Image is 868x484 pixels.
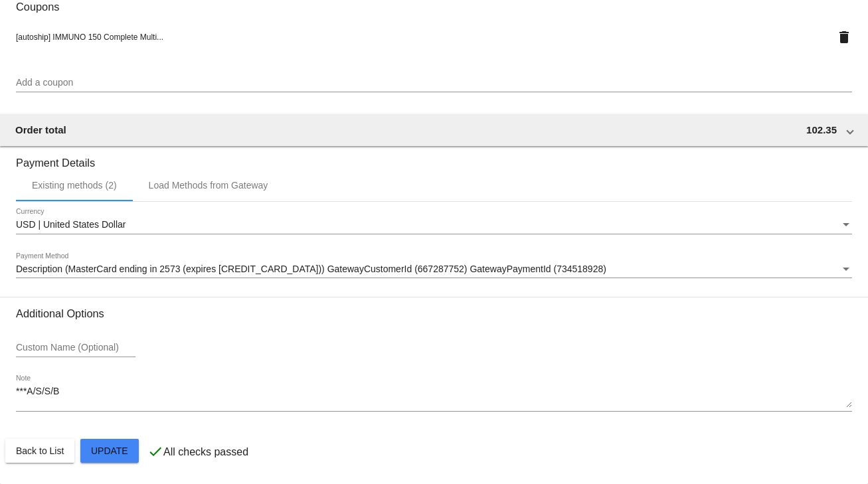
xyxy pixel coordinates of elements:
[16,445,64,456] span: Back to List
[149,180,268,191] div: Load Methods from Gateway
[16,343,135,353] input: Custom Name (Optional)
[15,124,66,135] span: Order total
[16,219,126,230] span: USD | United States Dollar
[5,439,74,463] button: Back to List
[16,264,852,275] mat-select: Payment Method
[16,220,852,230] mat-select: Currency
[80,439,139,463] button: Update
[836,29,852,45] mat-icon: delete
[91,445,128,456] span: Update
[16,78,852,88] input: Add a coupon
[16,33,163,42] span: [autoship] IMMUNO 150 Complete Multi...
[806,124,837,135] span: 102.35
[163,446,248,458] p: All checks passed
[16,264,606,274] span: Description (MasterCard ending in 2573 (expires [CREDIT_CARD_DATA])) GatewayCustomerId (667287752...
[147,444,163,459] mat-icon: check
[32,180,117,191] div: Existing methods (2)
[16,147,852,169] h3: Payment Details
[16,307,852,320] h3: Additional Options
